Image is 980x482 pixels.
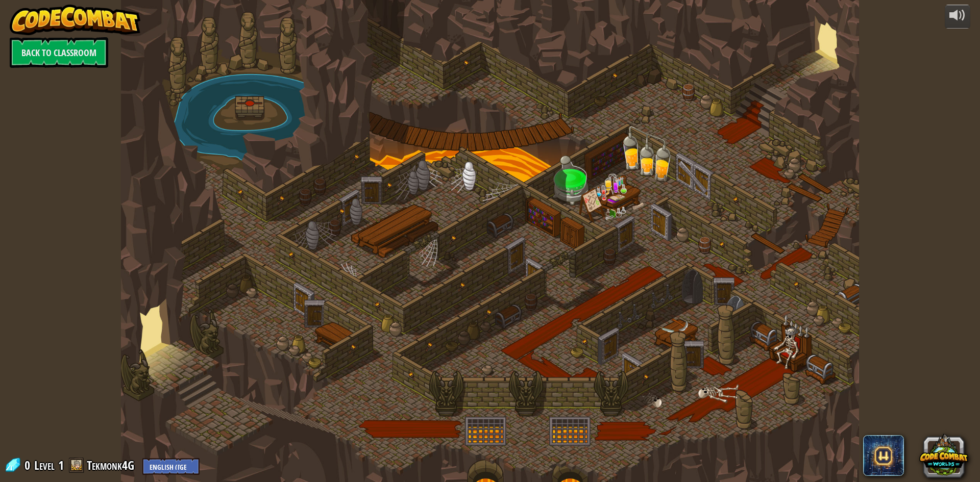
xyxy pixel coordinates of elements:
[87,457,137,473] a: Tekmonk4G
[34,457,55,474] span: Level
[945,5,970,29] button: Adjust volume
[10,5,140,35] img: CodeCombat - Learn how to code by playing a game
[58,457,64,473] span: 1
[24,457,33,473] span: 0
[10,37,108,68] a: Back to Classroom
